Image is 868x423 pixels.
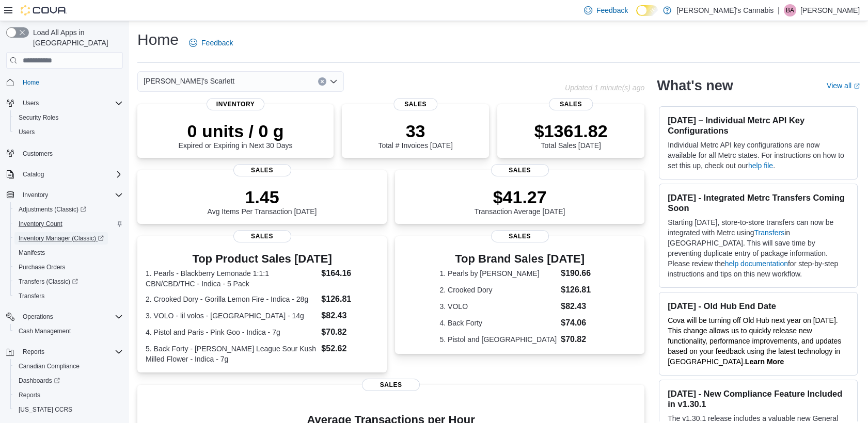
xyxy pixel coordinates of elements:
[14,360,123,372] span: Canadian Compliance
[676,4,774,17] p: [PERSON_NAME]'s Cannabis
[19,220,62,228] span: Inventory Count
[440,285,557,295] dt: 2. Crooked Dory
[14,389,123,401] span: Reports
[19,147,123,159] span: Customers
[19,189,52,201] button: Inventory
[668,140,849,171] p: Individual Metrc API key configurations are now available for all Metrc states. For instructions ...
[440,253,600,265] h3: Top Brand Sales [DATE]
[19,205,86,214] span: Adjustments (Classic)
[561,267,600,280] dd: $190.66
[21,5,67,15] img: Cova
[440,318,557,328] dt: 4. Back Forty
[19,292,44,300] span: Transfers
[10,231,127,246] a: Inventory Manager (Classic)
[10,359,127,373] button: Canadian Compliance
[14,261,70,273] a: Purchase Orders
[14,126,39,138] a: Users
[14,275,82,288] a: Transfers (Classic)
[233,164,291,176] span: Sales
[14,389,44,401] a: Reports
[19,97,123,109] span: Users
[636,5,658,16] input: Dark Mode
[14,111,62,124] a: Security Roles
[19,391,40,399] span: Reports
[2,96,127,110] button: Users
[2,75,127,90] button: Home
[23,313,53,321] span: Operations
[800,4,860,17] p: [PERSON_NAME]
[561,300,600,313] dd: $82.43
[378,121,452,150] div: Total # Invoices [DATE]
[14,325,75,337] a: Cash Management
[475,187,565,216] div: Transaction Average [DATE]
[146,327,317,337] dt: 4. Pistol and Paris - Pink Goo - Indica - 7g
[14,403,123,416] span: Washington CCRS
[14,203,123,216] span: Adjustments (Classic)
[561,333,600,346] dd: $70.82
[19,278,78,286] span: Transfers (Classic)
[440,268,557,279] dt: 1. Pearls by [PERSON_NAME]
[14,290,123,302] span: Transfers
[19,97,43,109] button: Users
[19,189,123,201] span: Inventory
[321,343,378,355] dd: $52.62
[14,218,123,230] span: Inventory Count
[10,110,127,125] button: Security Roles
[19,311,57,323] button: Operations
[725,259,788,268] a: help documentation
[318,77,326,86] button: Clear input
[362,379,420,391] span: Sales
[146,253,378,265] h3: Top Product Sales [DATE]
[19,128,35,136] span: Users
[2,345,127,359] button: Reports
[14,325,123,337] span: Cash Management
[475,187,565,207] p: $41.27
[561,284,600,296] dd: $126.81
[146,344,317,364] dt: 5. Back Forty - [PERSON_NAME] League Sour Kush Milled Flower - Indica - 7g
[19,405,72,414] span: [US_STATE] CCRS
[14,360,84,372] a: Canadian Compliance
[10,125,127,139] button: Users
[534,121,608,141] p: $1361.82
[10,402,127,417] button: [US_STATE] CCRS
[668,217,849,279] p: Starting [DATE], store-to-store transfers can now be integrated with Metrc using in [GEOGRAPHIC_D...
[146,294,317,304] dt: 2. Crooked Dory - Gorilla Lemon Fire - Indica - 28g
[14,203,90,216] a: Adjustments (Classic)
[854,83,860,89] svg: External link
[23,348,44,356] span: Reports
[19,327,71,335] span: Cash Management
[19,263,66,271] span: Purchase Orders
[491,164,549,176] span: Sales
[534,121,608,150] div: Total Sales [DATE]
[144,75,234,87] span: [PERSON_NAME]'s Scarlett
[14,232,108,245] a: Inventory Manager (Classic)
[745,357,784,366] a: Learn More
[561,317,600,329] dd: $74.06
[14,275,123,288] span: Transfers (Classic)
[329,77,338,86] button: Open list of options
[668,301,849,311] h3: [DATE] - Old Hub End Date
[668,316,841,366] span: Cova will be turning off Old Hub next year on [DATE]. This change allows us to quickly release ne...
[754,229,784,237] a: Transfers
[19,113,58,122] span: Security Roles
[10,202,127,217] a: Adjustments (Classic)
[321,310,378,322] dd: $82.43
[179,121,293,150] div: Expired or Expiring in Next 30 Days
[10,324,127,338] button: Cash Management
[19,377,60,385] span: Dashboards
[14,218,67,230] a: Inventory Count
[10,274,127,289] a: Transfers (Classic)
[146,311,317,321] dt: 3. VOLO - lil volos - [GEOGRAPHIC_DATA] - 14g
[19,76,43,89] a: Home
[14,375,64,387] a: Dashboards
[23,99,39,107] span: Users
[565,84,644,92] p: Updated 1 minute(s) ago
[29,27,123,48] span: Load All Apps in [GEOGRAPHIC_DATA]
[19,168,123,181] span: Catalog
[179,121,293,141] p: 0 units / 0 g
[19,362,80,370] span: Canadian Compliance
[19,311,123,323] span: Operations
[2,167,127,182] button: Catalog
[14,247,123,259] span: Manifests
[19,234,104,242] span: Inventory Manager (Classic)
